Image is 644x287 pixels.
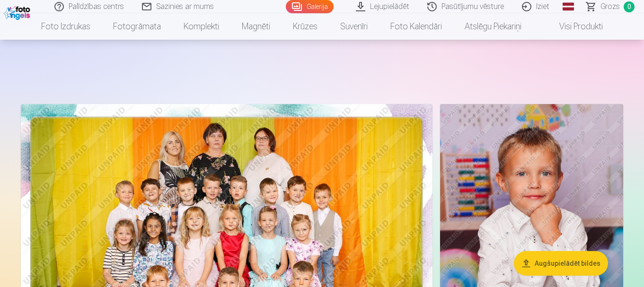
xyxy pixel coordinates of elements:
button: Augšupielādēt bildes [514,251,608,276]
span: 0 [624,1,635,12]
a: Atslēgu piekariņi [453,13,533,40]
span: Grozs [600,1,620,12]
a: Komplekti [172,13,230,40]
a: Foto kalendāri [379,13,453,40]
a: Foto izdrukas [30,13,102,40]
a: Visi produkti [533,13,614,40]
a: Fotogrāmata [102,13,172,40]
a: Krūzes [282,13,329,40]
img: /fa1 [4,4,33,20]
a: Magnēti [230,13,282,40]
a: Suvenīri [329,13,379,40]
